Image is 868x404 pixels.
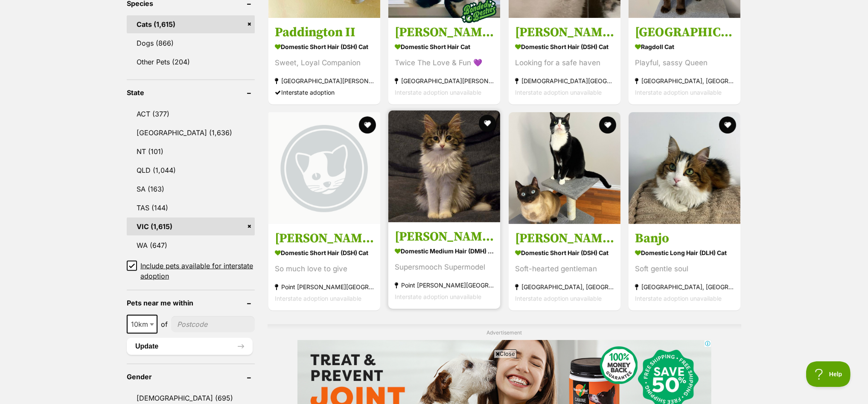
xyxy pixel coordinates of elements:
a: Cats (1,615) [127,15,255,33]
iframe: Advertisement [227,361,641,400]
strong: [GEOGRAPHIC_DATA], [GEOGRAPHIC_DATA] [515,281,614,293]
img: Banjo - Domestic Long Hair (DLH) Cat [629,112,740,224]
a: [PERSON_NAME] Domestic Short Hair (DSH) Cat Looking for a safe haven [DEMOGRAPHIC_DATA][GEOGRAPHI... [509,17,620,104]
a: [GEOGRAPHIC_DATA] (1,636) [127,124,255,142]
strong: Domestic Short Hair (DSH) Cat [275,40,374,52]
strong: [GEOGRAPHIC_DATA], [GEOGRAPHIC_DATA] [635,281,734,293]
strong: Point [PERSON_NAME][GEOGRAPHIC_DATA] [395,279,494,291]
span: Include pets available for interstate adoption [140,261,255,281]
h3: [GEOGRAPHIC_DATA] [635,24,734,40]
h3: [PERSON_NAME] [515,230,614,247]
strong: [GEOGRAPHIC_DATA], [GEOGRAPHIC_DATA] [635,75,734,86]
h3: [PERSON_NAME] [395,229,494,245]
a: [GEOGRAPHIC_DATA] Ragdoll Cat Playful, sassy Queen [GEOGRAPHIC_DATA], [GEOGRAPHIC_DATA] Interstat... [629,17,740,104]
div: Supersmooch Supermodel [395,262,494,273]
button: favourite [359,116,376,134]
strong: Point [PERSON_NAME][GEOGRAPHIC_DATA] [275,281,374,293]
a: NT (101) [127,142,255,160]
a: TAS (144) [127,199,255,217]
a: [PERSON_NAME] Domestic Short Hair (DSH) Cat Soft-hearted gentleman [GEOGRAPHIC_DATA], [GEOGRAPHIC... [509,224,620,311]
span: 10km [127,315,157,334]
span: 10km [128,318,157,330]
a: Include pets available for interstate adoption [127,261,255,281]
a: [PERSON_NAME] & [PERSON_NAME] 🌷🌺 Domestic Short Hair Cat Twice The Love & Fun 💜 [GEOGRAPHIC_DATA]... [388,17,500,104]
span: Interstate adoption unavailable [515,295,602,302]
a: Dogs (866) [127,34,255,52]
img: Zander - Domestic Short Hair (DSH) Cat [509,112,620,224]
a: VIC (1,615) [127,218,255,235]
strong: [GEOGRAPHIC_DATA][PERSON_NAME], [GEOGRAPHIC_DATA] [395,75,494,86]
a: Banjo Domestic Long Hair (DLH) Cat Soft gentle soul [GEOGRAPHIC_DATA], [GEOGRAPHIC_DATA] Intersta... [629,224,740,311]
h3: Paddington II [275,24,374,40]
a: Other Pets (204) [127,53,255,71]
strong: Domestic Short Hair (DSH) Cat [275,247,374,259]
strong: Ragdoll Cat [635,40,734,52]
button: favourite [599,116,616,134]
div: Soft gentle soul [635,263,734,275]
span: Interstate adoption unavailable [635,295,722,302]
span: Interstate adoption unavailable [395,88,481,96]
div: Soft-hearted gentleman [515,263,614,275]
a: WA (647) [127,236,255,254]
span: Interstate adoption unavailable [515,88,602,96]
a: Paddington II Domestic Short Hair (DSH) Cat Sweet, Loyal Companion [GEOGRAPHIC_DATA][PERSON_NAME]... [268,17,380,104]
a: ACT (377) [127,105,255,123]
h3: [PERSON_NAME] [515,24,614,40]
header: State [127,89,255,96]
header: Gender [127,373,255,381]
h3: [PERSON_NAME] & [PERSON_NAME] 🌷🌺 [395,24,494,40]
span: of [161,319,168,329]
div: Interstate adoption [275,86,374,98]
strong: [DEMOGRAPHIC_DATA][GEOGRAPHIC_DATA], [GEOGRAPHIC_DATA] [515,75,614,86]
button: Update [127,338,253,355]
strong: Domestic Long Hair (DLH) Cat [635,247,734,259]
div: So much love to give [275,263,374,275]
a: [PERSON_NAME] Domestic Short Hair (DSH) Cat So much love to give Point [PERSON_NAME][GEOGRAPHIC_D... [268,224,380,311]
img: Maggie - Domestic Medium Hair (DMH) Cat [388,110,500,222]
div: Sweet, Loyal Companion [275,57,374,68]
strong: Domestic Short Hair Cat [395,40,494,52]
iframe: Help Scout Beacon - Open [806,361,851,387]
strong: [GEOGRAPHIC_DATA][PERSON_NAME][GEOGRAPHIC_DATA] [275,75,374,86]
a: SA (163) [127,180,255,198]
div: Playful, sassy Queen [635,57,734,68]
strong: Domestic Short Hair (DSH) Cat [515,247,614,259]
strong: Domestic Short Hair (DSH) Cat [515,40,614,52]
button: favourite [479,115,496,132]
strong: Domestic Medium Hair (DMH) Cat [395,245,494,257]
span: Interstate adoption unavailable [395,293,481,300]
div: Looking for a safe haven [515,57,614,68]
header: Pets near me within [127,299,255,307]
span: Close [494,349,517,358]
div: Twice The Love & Fun 💜 [395,57,494,68]
input: postcode [171,316,255,332]
span: Interstate adoption unavailable [275,295,361,302]
button: favourite [719,116,736,134]
span: Interstate adoption unavailable [635,88,722,96]
h3: [PERSON_NAME] [275,230,374,247]
a: [PERSON_NAME] Domestic Medium Hair (DMH) Cat Supersmooch Supermodel Point [PERSON_NAME][GEOGRAPHI... [388,222,500,309]
h3: Banjo [635,230,734,247]
a: QLD (1,044) [127,161,255,179]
